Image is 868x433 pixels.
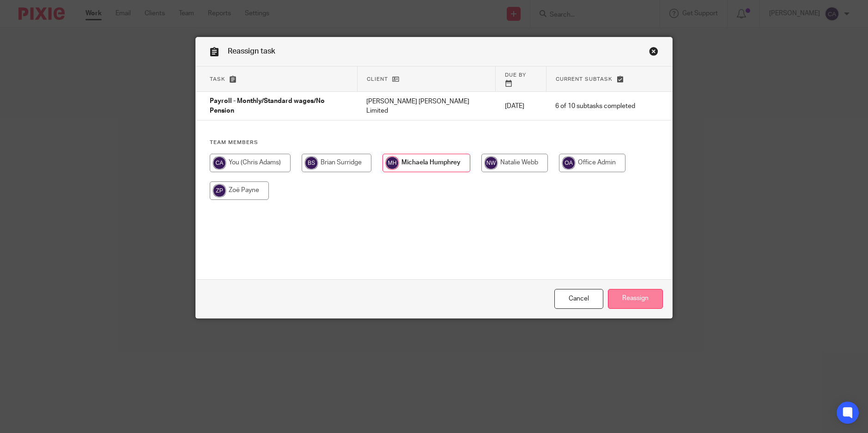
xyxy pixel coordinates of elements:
span: Due by [505,72,526,78]
input: Reassign [608,289,663,309]
span: Reassign task [228,48,275,55]
a: Close this dialog window [649,47,658,59]
td: 6 of 10 subtasks completed [546,92,644,120]
span: Current subtask [556,77,613,82]
span: Client [367,77,388,82]
a: Close this dialog window [554,289,603,309]
p: [PERSON_NAME] [PERSON_NAME] Limited [366,97,486,116]
span: Payroll - Monthly/Standard wages/No Pension [210,98,325,114]
h4: Team members [210,139,658,146]
p: [DATE] [505,102,537,111]
span: Task [210,77,225,82]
